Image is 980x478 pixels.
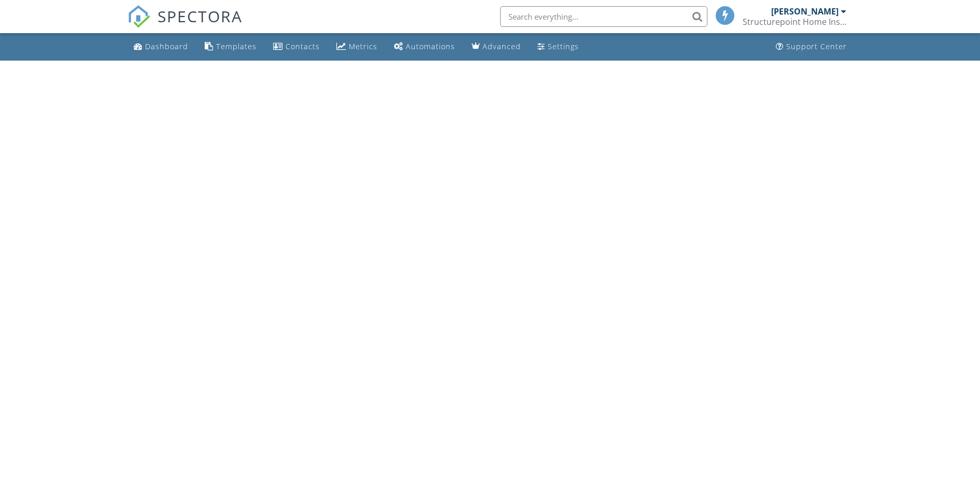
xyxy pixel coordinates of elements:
[349,41,377,51] div: Metrics
[743,17,846,27] div: Structurepoint Home Inspection
[500,6,707,27] input: Search everything...
[127,14,243,36] a: SPECTORA
[216,41,257,51] div: Templates
[201,37,261,56] a: Templates
[390,37,459,56] a: Automations (Basic)
[771,6,839,17] div: [PERSON_NAME]
[548,41,579,51] div: Settings
[786,41,847,51] div: Support Center
[127,5,150,28] img: The Best Home Inspection Software - Spectora
[482,41,521,51] div: Advanced
[406,41,455,51] div: Automations
[533,37,583,56] a: Settings
[772,37,851,56] a: Support Center
[467,37,525,56] a: Advanced
[286,41,320,51] div: Contacts
[130,37,192,56] a: Dashboard
[158,5,243,27] span: SPECTORA
[332,37,381,56] a: Metrics
[269,37,324,56] a: Contacts
[145,41,188,51] div: Dashboard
